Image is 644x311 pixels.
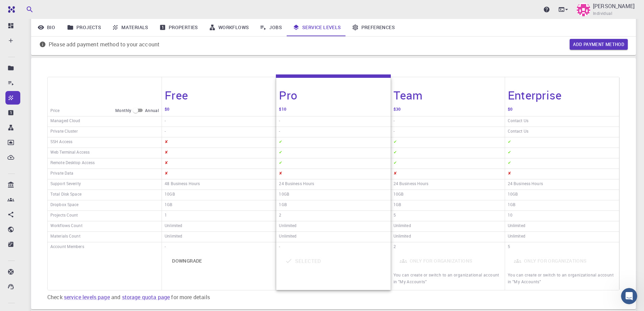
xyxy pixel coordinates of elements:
[393,212,396,220] h6: 5
[279,191,289,199] h6: 10GB
[31,19,62,36] a: Bio
[50,138,72,147] h6: SSH Access
[577,3,590,16] img: Elisban Sacari
[279,232,296,241] h6: Unlimited
[279,170,282,178] h6: ✘
[393,117,395,126] h6: -
[508,128,528,136] h6: Contact Us
[393,170,397,178] h6: ✘
[279,243,280,251] h6: -
[593,10,612,17] span: Individual
[393,243,396,251] h6: 2
[165,159,168,168] h6: ✘
[165,212,167,220] h6: 1
[165,191,175,199] h6: 10GB
[393,149,397,157] h6: ✔
[347,19,400,36] a: Preferences
[393,201,401,210] h6: 1GB
[165,180,200,189] h6: 48 Business Hours
[47,293,620,301] p: Check and for more details
[508,212,512,220] h6: 10
[508,106,512,115] h6: $0
[165,201,172,210] h6: 1GB
[50,212,78,220] h6: Projects Count
[279,212,281,220] h6: 2
[165,243,166,251] h6: -
[508,138,511,147] h6: ✔
[154,19,204,36] a: Properties
[165,149,168,157] h6: ✘
[508,180,543,189] h6: 24 Business Hours
[122,293,170,301] a: storage quota page
[145,107,159,114] span: Annual
[64,293,110,301] a: service levels page
[508,159,511,168] h6: ✔
[165,222,182,231] h6: Unlimited
[279,117,280,126] h6: -
[279,106,286,115] h6: $10
[165,117,166,126] h6: -
[50,232,80,241] h6: Materials Count
[287,19,347,36] a: Service Levels
[50,222,82,231] h6: Workflows Count
[508,232,525,241] h6: Unlimited
[62,19,106,36] a: Projects
[50,191,81,199] h6: Total Disk Space
[50,170,73,178] h6: Private Data
[279,138,282,147] h6: ✔
[508,149,511,157] h6: ✔
[165,88,188,102] h4: Free
[393,159,397,168] h6: ✔
[115,107,132,114] span: Monthly
[393,128,395,136] h6: -
[165,170,168,178] h6: ✘
[279,159,282,168] h6: ✔
[165,138,168,147] h6: ✘
[393,88,423,102] h4: Team
[50,149,90,157] h6: Web Terminal Access
[14,5,38,11] span: Soporte
[621,288,637,304] iframe: Intercom live chat
[508,170,511,178] h6: ✘
[279,222,296,231] h6: Unlimited
[508,222,525,231] h6: Unlimited
[393,138,397,147] h6: ✔
[393,180,429,189] h6: 24 Business Hours
[165,232,182,241] h6: Unlimited
[393,232,411,241] h6: Unlimited
[508,191,518,199] h6: 10GB
[279,149,282,157] h6: ✔
[279,201,287,210] h6: 1GB
[593,2,635,10] p: [PERSON_NAME]
[393,222,411,231] h6: Unlimited
[5,6,15,13] img: logo
[393,106,401,115] h6: $30
[279,128,280,136] h6: -
[50,180,81,189] h6: Support Severity
[279,88,297,102] h4: Pro
[393,191,404,199] h6: 10GB
[254,19,287,36] a: Jobs
[165,106,169,115] h6: $0
[50,117,80,126] h6: Managed Cloud
[50,243,84,251] h6: Account Members
[508,88,562,102] h4: Enterprise
[49,40,160,48] p: Please add payment method to your account
[50,159,95,168] h6: Remote Desktop Access
[570,39,628,50] button: Add payment method
[106,19,154,36] a: Materials
[204,19,255,36] a: Workflows
[165,128,166,136] h6: -
[508,243,510,251] h6: 5
[508,201,516,210] h6: 1GB
[279,180,314,189] h6: 24 Business Hours
[508,272,614,284] span: You can create or switch to an organizational account in "My Accounts"
[50,128,78,136] h6: Private Cluster
[50,201,78,210] h6: Dropbox Space
[508,117,528,126] h6: Contact Us
[50,107,60,114] h6: Price
[393,272,499,284] span: You can create or switch to an organizational account in "My Accounts"
[165,253,210,269] button: Downgrade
